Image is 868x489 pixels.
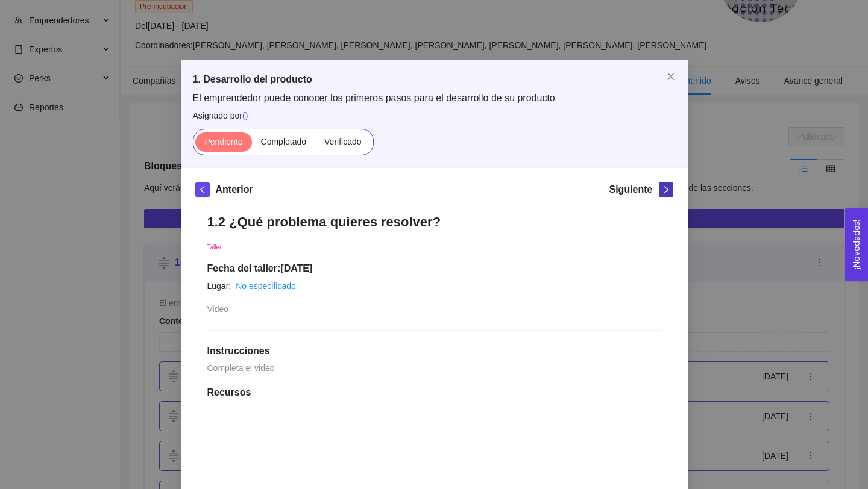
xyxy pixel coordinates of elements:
h1: 1.2 ¿Qué problema quieres resolver? [207,214,661,230]
span: right [659,185,673,194]
span: Completado [261,137,307,146]
h5: Anterior [216,182,253,197]
h5: Siguiente [609,182,652,197]
span: Verificado [324,137,361,146]
span: Asignado por [193,109,676,122]
span: left [196,185,209,194]
span: Video [207,304,229,314]
button: Open Feedback Widget [845,208,868,281]
button: left [195,182,210,197]
h1: Instrucciones [207,345,661,357]
span: Taller [207,244,222,251]
span: El emprendedor puede conocer los primeros pasos para el desarrollo de su producto [193,92,676,105]
h5: 1. Desarrollo del producto [193,72,676,87]
h1: Recursos [207,387,661,399]
h1: Fecha del taller: [DATE] [207,263,661,275]
button: Close [654,60,688,94]
button: right [659,182,673,197]
span: close [666,72,676,81]
a: No especificado [236,281,296,291]
span: ( ) [242,111,248,120]
span: Completa el video [207,363,275,373]
article: Lugar: [207,279,231,293]
span: Pendiente [204,137,242,146]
